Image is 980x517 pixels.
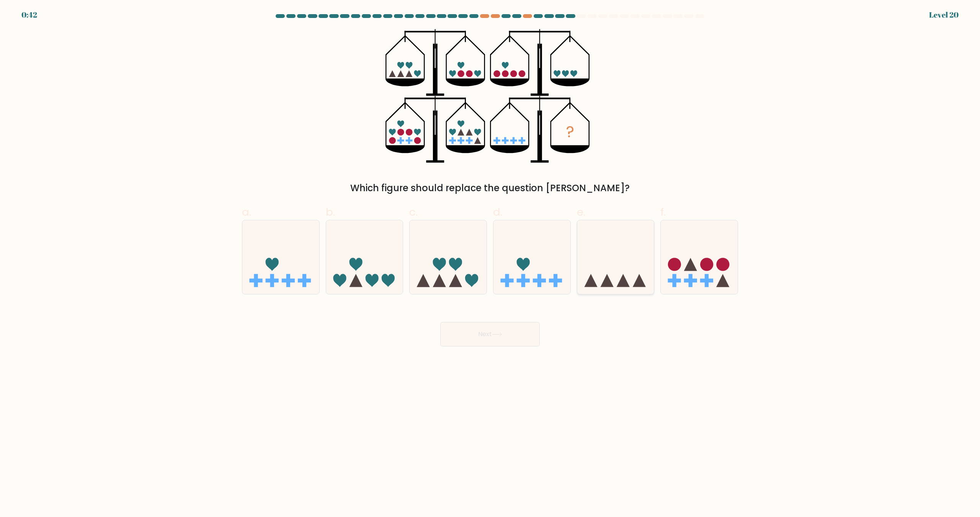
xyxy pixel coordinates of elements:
div: 0:42 [21,9,37,21]
span: b. [326,205,335,219]
span: e. [577,205,585,219]
div: Which figure should replace the question [PERSON_NAME]? [247,181,733,195]
span: c. [409,205,418,219]
div: Level 20 [929,9,959,21]
button: Next [440,322,540,346]
tspan: ? [566,121,574,143]
span: d. [493,205,502,219]
span: f. [660,205,666,219]
span: a. [242,205,251,219]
